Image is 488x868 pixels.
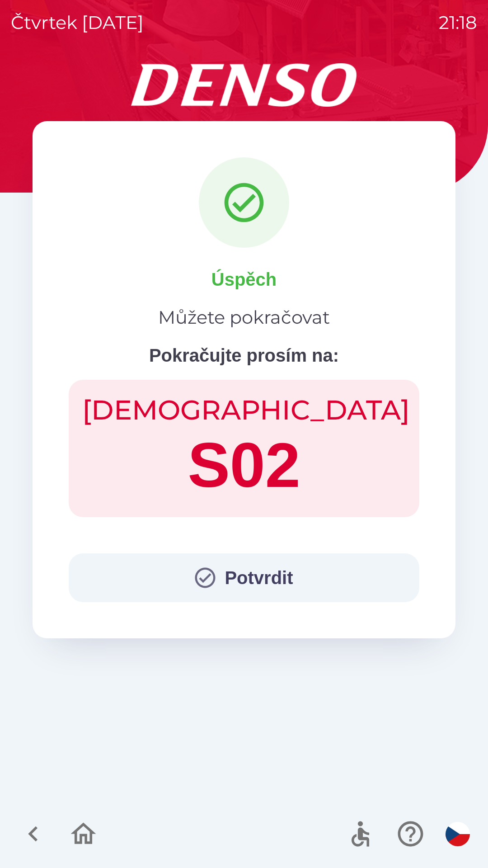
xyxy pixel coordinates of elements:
[11,9,144,36] p: čtvrtek [DATE]
[82,393,406,427] h2: [DEMOGRAPHIC_DATA]
[158,304,330,331] p: Můžete pokračovat
[439,9,477,36] p: 21:18
[69,553,419,602] button: Potvrdit
[33,63,455,107] img: Logo
[82,427,406,504] h1: S02
[149,342,339,369] p: Pokračujte prosím na:
[211,266,277,293] p: Úspěch
[446,822,470,846] img: cs flag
